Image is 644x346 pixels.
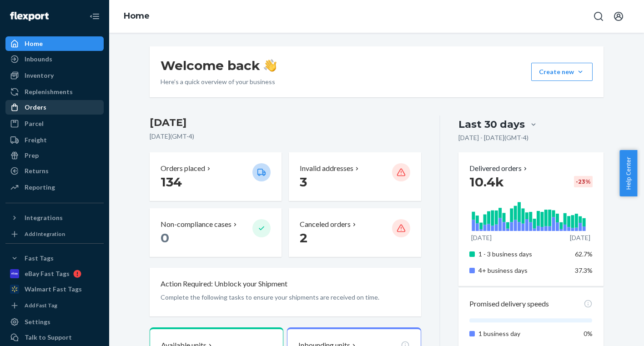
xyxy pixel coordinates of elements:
a: Walmart Fast Tags [5,282,104,296]
a: Parcel [5,116,104,131]
p: [DATE] - [DATE] ( GMT-4 ) [458,133,528,142]
button: Non-compliance cases 0 [150,208,282,257]
button: Open account menu [609,7,628,25]
div: Inventory [25,71,54,80]
p: Non-compliance cases [161,219,231,230]
button: Orders placed 134 [150,152,282,201]
a: Inbounds [5,52,104,66]
span: 0% [584,330,593,337]
div: Prep [25,151,39,160]
button: Create new [531,63,593,81]
ol: breadcrumbs [116,3,157,30]
button: Help Center [619,150,637,196]
a: eBay Fast Tags [5,266,104,281]
p: Invalid addresses [300,163,353,174]
button: Canceled orders 2 [289,208,421,257]
a: Prep [5,148,104,163]
div: Home [25,39,43,48]
span: 134 [161,174,182,190]
div: Returns [25,166,49,176]
p: Action Required: Unblock your Shipment [161,279,287,289]
p: 1 business day [478,329,568,338]
div: Add Fast Tag [25,301,57,309]
a: Replenishments [5,85,104,99]
div: Settings [25,317,50,326]
img: hand-wave emoji [264,59,277,72]
div: Reporting [25,183,55,192]
img: Flexport logo [10,12,49,21]
div: Last 30 days [458,117,525,131]
h3: [DATE] [150,115,421,130]
div: Orders [25,103,46,112]
span: 10.4k [469,174,504,190]
div: Walmart Fast Tags [25,285,82,294]
span: 2 [300,230,307,246]
a: Orders [5,100,104,115]
p: [DATE] [570,233,590,242]
h1: Welcome back [161,57,277,74]
a: Add Fast Tag [5,300,104,311]
div: Talk to Support [25,333,72,342]
a: Home [124,11,150,21]
div: Freight [25,135,47,145]
button: Fast Tags [5,251,104,266]
div: Integrations [25,213,63,222]
button: Open Search Box [589,7,608,25]
p: Canceled orders [300,219,351,230]
p: [DATE] [471,233,492,242]
div: Fast Tags [25,254,54,263]
p: Promised delivery speeds [469,299,549,309]
p: Orders placed [161,163,205,174]
div: eBay Fast Tags [25,269,70,278]
span: 37.3% [575,266,593,274]
span: 3 [300,174,307,190]
div: Inbounds [25,55,52,64]
p: Complete the following tasks to ensure your shipments are received on time. [161,293,410,302]
p: Here’s a quick overview of your business [161,77,277,86]
div: -23 % [574,176,593,187]
a: Returns [5,164,104,178]
a: Inventory [5,68,104,83]
a: Talk to Support [5,330,104,345]
p: [DATE] ( GMT-4 ) [150,132,421,141]
a: Reporting [5,180,104,195]
div: Add Integration [25,230,65,238]
button: Integrations [5,211,104,225]
button: Delivered orders [469,163,529,174]
p: 4+ business days [478,266,568,275]
span: 0 [161,230,169,246]
div: Parcel [25,119,44,128]
a: Settings [5,315,104,329]
p: 1 - 3 business days [478,250,568,259]
a: Add Integration [5,229,104,240]
a: Freight [5,133,104,147]
a: Home [5,36,104,51]
span: 62.7% [575,250,593,258]
div: Replenishments [25,87,73,96]
button: Close Navigation [86,7,104,25]
button: Invalid addresses 3 [289,152,421,201]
